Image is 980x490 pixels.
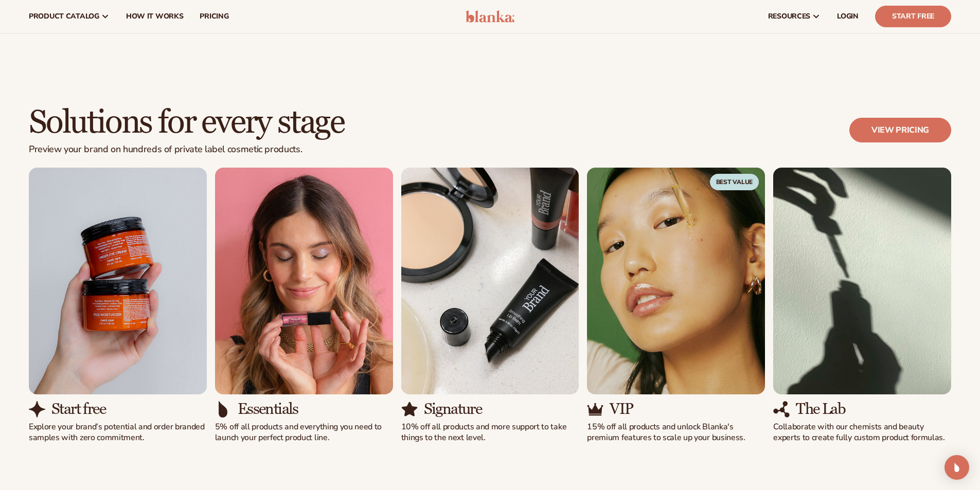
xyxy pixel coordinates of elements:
[610,401,633,418] h3: VIP
[587,422,765,443] p: 15% off all products and unlock Blanka's premium features to scale up your business.
[29,401,45,418] img: Shopify Image 8
[424,401,482,418] h3: Signature
[215,422,393,443] p: 5% off all products and everything you need to launch your perfect product line.
[945,455,969,480] div: Open Intercom Messenger
[796,401,845,418] h3: The Lab
[200,12,228,21] span: pricing
[401,168,579,394] img: Shopify Image 11
[29,12,99,21] span: product catalog
[837,12,859,21] span: LOGIN
[401,401,418,418] img: Shopify Image 12
[238,401,298,418] h3: Essentials
[29,144,344,155] p: Preview your brand on hundreds of private label cosmetic products.
[849,118,951,142] a: View pricing
[875,6,951,27] a: Start Free
[466,10,514,23] img: logo
[401,422,579,443] p: 10% off all products and more support to take things to the next level.
[29,168,207,443] div: 1 / 5
[773,168,951,443] div: 5 / 5
[587,168,765,394] img: Shopify Image 13
[215,168,393,443] div: 2 / 5
[51,401,105,418] h3: Start free
[29,168,207,394] img: Shopify Image 7
[773,422,951,443] p: Collaborate with our chemists and beauty experts to create fully custom product formulas.
[215,168,393,394] img: Shopify Image 9
[587,401,603,418] img: Shopify Image 14
[29,105,344,140] h2: Solutions for every stage
[773,168,951,394] img: Shopify Image 15
[768,12,810,21] span: resources
[29,422,207,443] p: Explore your brand’s potential and order branded samples with zero commitment.
[401,168,579,443] div: 3 / 5
[126,12,184,21] span: How It Works
[587,168,765,443] div: 4 / 5
[215,401,231,418] img: Shopify Image 10
[773,401,790,418] img: Shopify Image 16
[710,174,759,190] span: Best Value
